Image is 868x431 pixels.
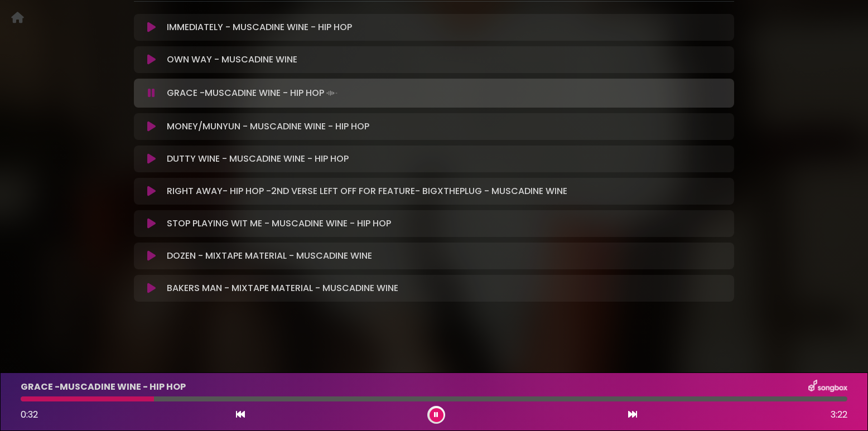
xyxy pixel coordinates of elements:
[167,120,369,133] p: MONEY/MUNYUN - MUSCADINE WINE - HIP HOP
[324,85,340,101] img: waveform4.gif
[167,282,398,295] p: BAKERS MAN - MIXTAPE MATERIAL - MUSCADINE WINE
[167,185,567,198] p: RIGHT AWAY- HIP HOP -2ND VERSE LEFT OFF FOR FEATURE- BIGXTHEPLUG - MUSCADINE WINE
[167,21,352,34] p: IMMEDIATELY - MUSCADINE WINE - HIP HOP
[167,53,297,66] p: OWN WAY - MUSCADINE WINE
[167,152,349,166] p: DUTTY WINE - MUSCADINE WINE - HIP HOP
[167,217,391,230] p: STOP PLAYING WIT ME - MUSCADINE WINE - HIP HOP
[167,85,340,101] p: GRACE -MUSCADINE WINE - HIP HOP
[167,249,372,263] p: DOZEN - MIXTAPE MATERIAL - MUSCADINE WINE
